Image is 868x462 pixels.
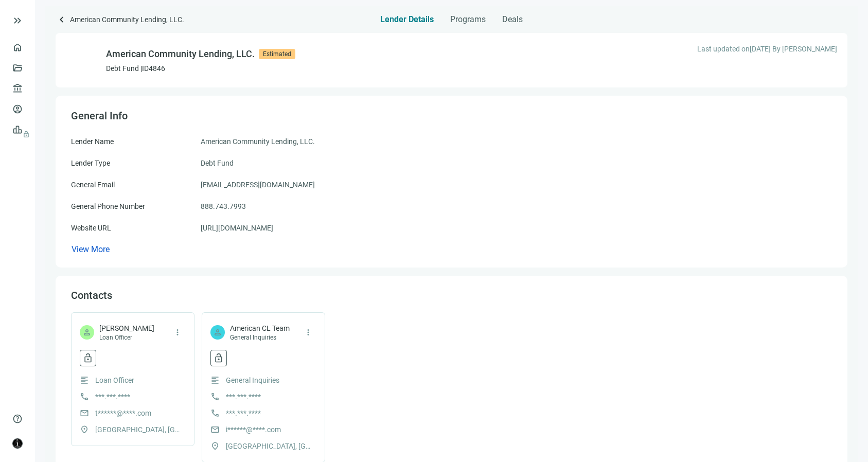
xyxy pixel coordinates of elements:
span: General Phone Number [71,202,145,210]
span: lock_open [214,353,224,363]
span: keyboard_arrow_left [56,13,68,26]
button: View More [71,244,110,255]
span: Estimated [259,49,295,59]
a: [URL][DOMAIN_NAME] [201,222,273,234]
span: mail [210,425,220,434]
span: 888.743.7993 [201,201,246,212]
span: General Info [71,110,128,122]
button: lock_open [210,350,227,366]
span: Programs [450,14,486,25]
span: [EMAIL_ADDRESS][DOMAIN_NAME] [201,179,315,190]
span: View More [72,244,110,254]
span: Loan Officer [99,333,154,342]
span: location_on [80,425,89,434]
span: mail [80,408,89,418]
button: more_vert [300,324,316,341]
span: [GEOGRAPHIC_DATA], [GEOGRAPHIC_DATA] [95,424,183,435]
span: [PERSON_NAME] [99,323,154,333]
span: American Community Lending, LLC. [201,136,315,147]
button: lock_open [80,350,96,366]
span: American CL Team [230,323,290,333]
span: General Email [71,181,115,189]
span: Contacts [71,289,112,301]
span: Lender Details [380,14,434,25]
span: American Community Lending, LLC. [70,13,184,27]
span: more_vert [304,328,313,337]
div: American Community Lending, LLC. [106,47,255,61]
span: lock_open [83,353,93,363]
p: Debt Fund | ID 4846 [106,63,295,74]
span: person [213,328,222,337]
span: person [82,328,92,337]
span: [GEOGRAPHIC_DATA], [GEOGRAPHIC_DATA] [226,440,313,452]
button: more_vert [169,324,186,341]
span: Lender Name [71,137,114,146]
span: General Inquiries [230,333,289,342]
span: more_vert [173,328,182,337]
span: format_align_left [210,376,220,385]
img: avatar [13,439,22,448]
span: Deals [502,14,523,25]
span: Lender Type [71,159,110,167]
span: call [210,392,220,401]
span: call [210,408,220,418]
span: General Inquiries [226,375,279,386]
span: help [12,414,23,424]
span: Last updated on [DATE] By [PERSON_NAME] [697,43,837,55]
span: call [80,392,89,401]
span: Website URL [71,224,111,232]
span: Loan Officer [95,375,134,386]
span: Debt Fund [201,157,234,169]
a: keyboard_arrow_left [56,13,68,27]
button: keyboard_double_arrow_right [11,14,24,27]
span: location_on [210,441,220,451]
span: format_align_left [80,376,89,385]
